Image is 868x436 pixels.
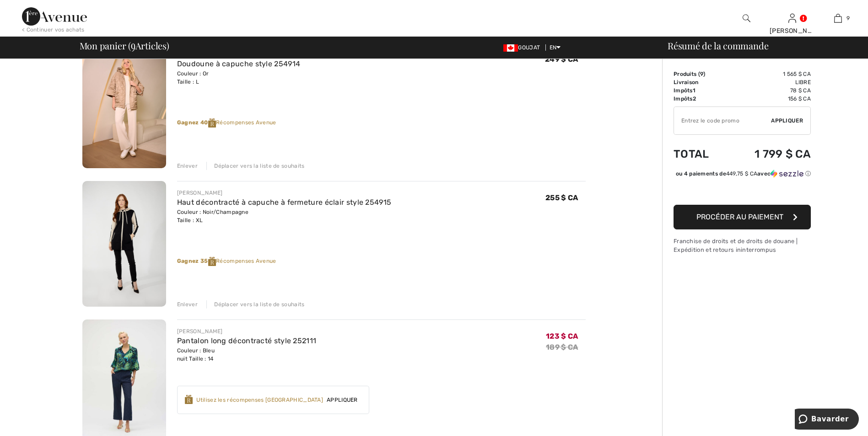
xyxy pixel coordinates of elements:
td: Impôts1 [674,86,727,95]
td: Total [674,138,727,170]
a: 9 [815,13,860,24]
button: Procéder au paiement [674,205,811,229]
a: Doudoune à capuche style 254914 [177,59,300,68]
td: 78 $ CA [727,86,811,95]
td: Livraison [674,78,727,86]
iframe: PayPal-paypal [674,181,811,202]
div: Enlever [177,300,198,308]
img: 1ère Avenue [22,7,87,26]
iframe: Opens a widget where you can chat to one of our agents [795,409,859,431]
span: 249 $ CA [545,55,578,64]
img: Doudoune à capuche style 254914 [82,43,166,168]
span: 9 [846,14,850,22]
font: EN [550,44,557,51]
span: Appliquer [771,117,803,125]
div: [PERSON_NAME] [770,26,814,36]
td: Libre [727,78,811,86]
img: Rechercher sur le site Web [743,13,750,24]
div: [PERSON_NAME] [177,189,391,197]
img: Reward-Logo.svg [208,257,216,266]
td: 1 799 $ CA [727,138,811,170]
font: Récompenses Avenue [177,119,276,126]
span: 255 $ CA [545,193,578,202]
font: Couleur : Or Taille : L [177,70,209,85]
a: Sign In [788,14,796,22]
strong: Gagnez 35 [177,258,216,264]
font: ou 4 paiements de avec [676,170,771,177]
img: Mon sac [834,13,842,24]
img: Sezzle [771,170,803,178]
img: Mes infos [788,13,796,24]
font: Mon panier ( [80,39,131,52]
div: [PERSON_NAME] [177,327,316,335]
font: Articles) [135,39,169,52]
img: Haut décontracté à capuche à fermeture éclair style 254915 [82,181,166,307]
span: GOUJAT [503,44,544,51]
font: Produits ( [674,71,703,77]
div: Utilisez les récompenses [GEOGRAPHIC_DATA] [196,396,323,404]
font: Récompenses Avenue [177,258,276,264]
div: Enlever [177,162,198,170]
input: Promo code [674,107,771,134]
div: Déplacer vers la liste de souhaits [206,162,304,170]
a: Pantalon long décontracté style 252111 [177,336,316,345]
span: 449,75 $ CA [726,170,757,177]
strong: Gagnez 40 [177,119,216,126]
td: Impôts2 [674,95,727,103]
img: Reward-Logo.svg [185,395,193,404]
img: Reward-Logo.svg [208,118,216,128]
td: 156 $ CA [727,95,811,103]
s: 189 $ CA [546,343,578,351]
div: Résumé de la commande [657,41,863,50]
span: 9 [131,39,135,51]
span: Procéder au paiement [696,213,783,221]
font: Couleur : Noir/Champagne Taille : XL [177,209,248,223]
font: Couleur : Bleu nuit Taille : 14 [177,347,215,362]
a: Haut décontracté à capuche à fermeture éclair style 254915 [177,198,391,207]
span: Appliquer [323,396,361,404]
div: Franchise de droits et de droits de douane | Expédition et retours ininterrompus [674,237,811,254]
img: Dollar canadien [503,44,518,52]
span: 9 [700,71,703,77]
div: < Continuer vos achats [22,26,85,34]
div: ou 4 paiements de449,75 $ CAavecSezzle Click to learn more about Sezzle [674,170,811,181]
td: ) [674,70,727,78]
div: Déplacer vers la liste de souhaits [206,300,304,308]
span: 123 $ CA [546,332,578,340]
td: 1 565 $ CA [727,70,811,78]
